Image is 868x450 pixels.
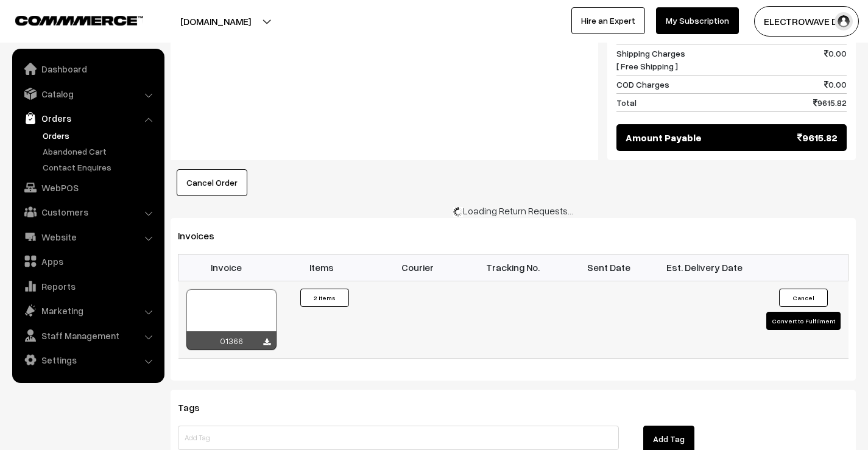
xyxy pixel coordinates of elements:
div: 01366 [186,331,277,350]
button: Convert to Fulfilment [766,312,841,330]
span: Tags [178,401,214,413]
a: Customers [15,201,160,223]
a: WebPOS [15,177,160,199]
button: ELECTROWAVE DE… [754,6,859,37]
a: Contact Enquires [40,161,160,174]
a: Marketing [15,300,160,322]
span: Total [616,96,637,109]
span: 9615.82 [813,96,847,109]
th: Sent Date [561,254,657,281]
button: 2 Items [300,289,349,307]
span: Amount Payable [626,130,702,145]
a: Apps [15,250,160,272]
span: 0.00 [824,78,847,91]
a: Orders [15,107,160,129]
input: Add Tag [178,426,619,450]
button: Cancel [779,289,828,307]
th: Tracking No. [465,254,561,281]
img: ajax-load-sm.gif [453,207,463,217]
img: COMMMERCE [15,16,143,25]
a: Website [15,226,160,248]
a: Dashboard [15,58,160,80]
span: 0.00 [824,47,847,72]
a: Settings [15,349,160,371]
a: Orders [40,129,160,142]
th: Est. Delivery Date [657,254,752,281]
th: Courier [370,254,465,281]
th: Items [274,254,370,281]
button: Cancel Order [177,169,247,196]
button: [DOMAIN_NAME] [138,6,294,37]
a: Staff Management [15,325,160,346]
a: Hire an Expert [571,7,645,34]
span: COD Charges [616,78,669,91]
a: Abandoned Cart [40,145,160,158]
img: user [834,12,853,30]
a: COMMMERCE [15,12,122,27]
span: Invoices [178,230,229,242]
div: Loading Return Requests… [171,203,856,218]
a: Catalog [15,83,160,105]
a: My Subscription [656,7,739,34]
a: Reports [15,275,160,297]
th: Invoice [178,254,274,281]
span: Shipping Charges [ Free Shipping ] [616,47,685,72]
span: 9615.82 [797,130,838,145]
